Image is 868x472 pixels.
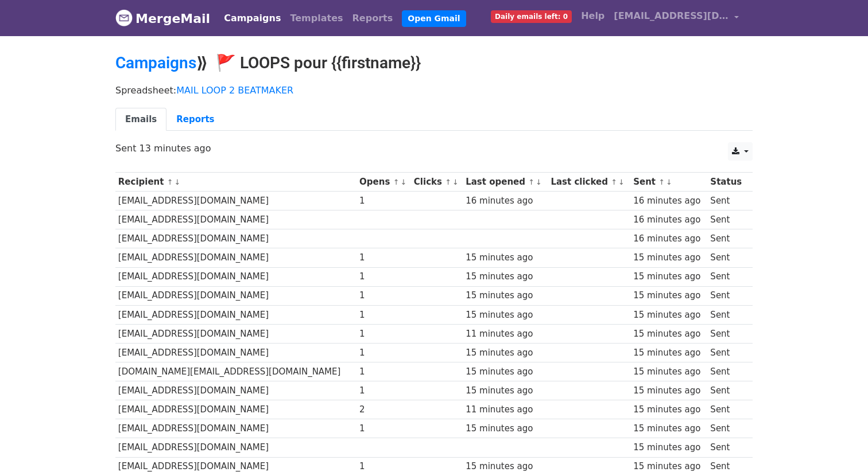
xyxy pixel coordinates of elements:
div: 15 minutes ago [633,441,705,454]
div: 15 minutes ago [633,422,705,435]
a: ↑ [528,178,534,186]
div: 1 [359,327,408,341]
a: Help [576,5,609,28]
h2: ⟫ 🚩 LOOPS pour {{firstname}} [115,53,753,73]
td: Sent [708,286,747,305]
div: 1 [359,346,408,360]
a: Campaigns [219,7,285,30]
a: ↓ [536,178,542,186]
td: [EMAIL_ADDRESS][DOMAIN_NAME] [115,381,356,400]
a: ↓ [666,178,672,186]
div: 1 [359,194,408,208]
div: 15 minutes ago [633,346,705,360]
td: Sent [708,267,747,286]
td: [DOMAIN_NAME][EMAIL_ADDRESS][DOMAIN_NAME] [115,362,356,381]
th: Last clicked [548,173,631,192]
a: ↑ [445,178,451,186]
td: [EMAIL_ADDRESS][DOMAIN_NAME] [115,267,356,286]
td: Sent [708,381,747,400]
a: ↑ [167,178,173,186]
td: Sent [708,400,747,419]
div: 15 minutes ago [466,365,545,379]
td: [EMAIL_ADDRESS][DOMAIN_NAME] [115,400,356,419]
div: 15 minutes ago [466,289,545,302]
p: Sent 13 minutes ago [115,142,753,154]
td: [EMAIL_ADDRESS][DOMAIN_NAME] [115,210,356,229]
td: [EMAIL_ADDRESS][DOMAIN_NAME] [115,438,356,457]
div: 15 minutes ago [633,289,705,302]
div: 15 minutes ago [633,384,705,397]
div: 16 minutes ago [633,213,705,227]
td: [EMAIL_ADDRESS][DOMAIN_NAME] [115,229,356,248]
div: 1 [359,270,408,283]
th: Last opened [463,173,548,192]
td: Sent [708,324,747,343]
div: 11 minutes ago [466,327,545,341]
div: 15 minutes ago [466,251,545,264]
a: ↓ [400,178,406,186]
a: MAIL LOOP 2 BEATMAKER [176,85,293,96]
td: Sent [708,362,747,381]
td: Sent [708,192,747,210]
div: 15 minutes ago [633,403,705,416]
div: 15 minutes ago [633,365,705,379]
td: Sent [708,305,747,324]
a: MergeMail [115,6,210,30]
div: 15 minutes ago [633,251,705,264]
a: ↓ [452,178,459,186]
div: 2 [359,403,408,416]
td: [EMAIL_ADDRESS][DOMAIN_NAME] [115,324,356,343]
span: Daily emails left: 0 [491,10,572,23]
th: Clicks [411,173,463,192]
th: Recipient [115,173,356,192]
a: Emails [115,108,166,131]
td: [EMAIL_ADDRESS][DOMAIN_NAME] [115,419,356,438]
div: 15 minutes ago [633,327,705,341]
th: Sent [630,173,707,192]
div: 15 minutes ago [633,270,705,283]
td: Sent [708,419,747,438]
td: Sent [708,248,747,267]
a: ↓ [174,178,180,186]
div: 16 minutes ago [633,194,705,208]
td: [EMAIL_ADDRESS][DOMAIN_NAME] [115,305,356,324]
a: Reports [166,108,224,131]
td: Sent [708,229,747,248]
a: [EMAIL_ADDRESS][DOMAIN_NAME] [609,5,743,32]
div: 15 minutes ago [466,270,545,283]
td: [EMAIL_ADDRESS][DOMAIN_NAME] [115,248,356,267]
a: ↑ [393,178,400,186]
div: 15 minutes ago [466,346,545,360]
a: Open Gmail [402,10,466,27]
div: 1 [359,422,408,435]
div: 15 minutes ago [466,384,545,397]
div: 1 [359,251,408,264]
div: 15 minutes ago [466,422,545,435]
a: Daily emails left: 0 [486,5,576,28]
div: 1 [359,384,408,397]
th: Opens [356,173,411,192]
td: Sent [708,343,747,362]
div: 1 [359,289,408,302]
a: ↓ [618,178,625,186]
a: Reports [348,7,398,30]
td: [EMAIL_ADDRESS][DOMAIN_NAME] [115,286,356,305]
div: 1 [359,365,408,379]
a: Campaigns [115,53,196,72]
td: Sent [708,438,747,457]
div: 15 minutes ago [466,309,545,322]
img: MergeMail logo [115,9,133,26]
div: 15 minutes ago [633,309,705,322]
a: ↑ [611,178,617,186]
div: 16 minutes ago [633,232,705,245]
span: [EMAIL_ADDRESS][DOMAIN_NAME] [614,9,728,23]
p: Spreadsheet: [115,84,753,96]
td: [EMAIL_ADDRESS][DOMAIN_NAME] [115,192,356,210]
div: 11 minutes ago [466,403,545,416]
a: Templates [285,7,347,30]
div: 1 [359,309,408,322]
td: [EMAIL_ADDRESS][DOMAIN_NAME] [115,343,356,362]
div: 16 minutes ago [466,194,545,208]
th: Status [708,173,747,192]
td: Sent [708,210,747,229]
